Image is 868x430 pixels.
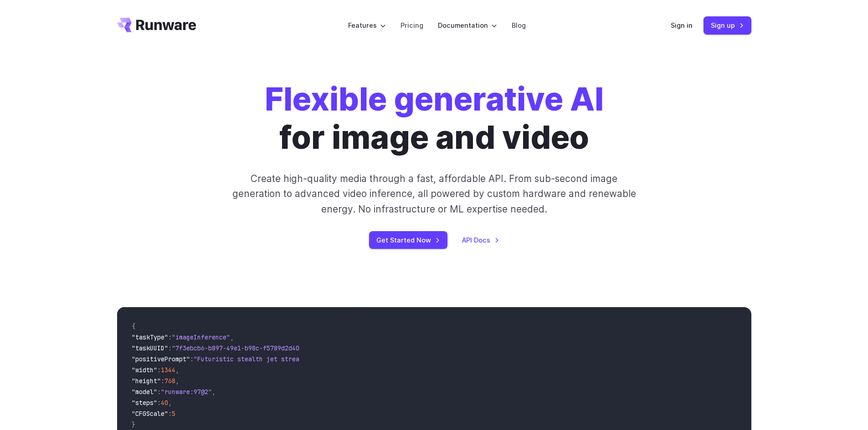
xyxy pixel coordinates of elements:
[132,322,135,330] span: {
[265,80,604,118] strong: Flexible generative AI
[231,171,637,217] p: Create high-quality media through a fast, affordable API. From sub-second image generation to adv...
[132,420,135,429] span: }
[230,333,234,341] span: ,
[157,388,161,396] span: :
[161,399,168,407] span: 40
[168,344,172,352] span: :
[132,366,157,374] span: "width"
[172,410,175,418] span: 5
[175,366,179,374] span: ,
[132,388,157,396] span: "model"
[194,355,525,363] span: "Futuristic stealth jet streaking through a neon-lit cityscape with glowing purple exhaust"
[172,333,230,341] span: "imageInference"
[157,399,161,407] span: :
[704,16,751,34] a: Sign up
[168,410,172,418] span: :
[132,344,168,352] span: "taskUUID"
[132,333,168,341] span: "taskType"
[161,377,164,385] span: :
[168,333,172,341] span: :
[132,355,190,363] span: "positivePrompt"
[190,355,194,363] span: :
[438,20,497,30] label: Documentation
[265,80,604,157] h1: for image and video
[132,377,161,385] span: "height"
[212,388,216,396] span: ,
[161,388,212,396] span: "runware:97@2"
[157,366,161,374] span: :
[172,344,310,352] span: "7f3ebcb6-b897-49e1-b98c-f5789d2d40d7"
[132,399,157,407] span: "steps"
[671,20,693,30] a: Sign in
[175,377,179,385] span: ,
[117,18,196,32] a: Go to /
[512,20,526,30] a: Blog
[161,366,175,374] span: 1344
[348,20,386,30] label: Features
[164,377,175,385] span: 768
[369,231,447,249] a: Get Started Now
[401,20,423,30] a: Pricing
[168,399,172,407] span: ,
[132,410,168,418] span: "CFGScale"
[462,235,499,245] a: API Docs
